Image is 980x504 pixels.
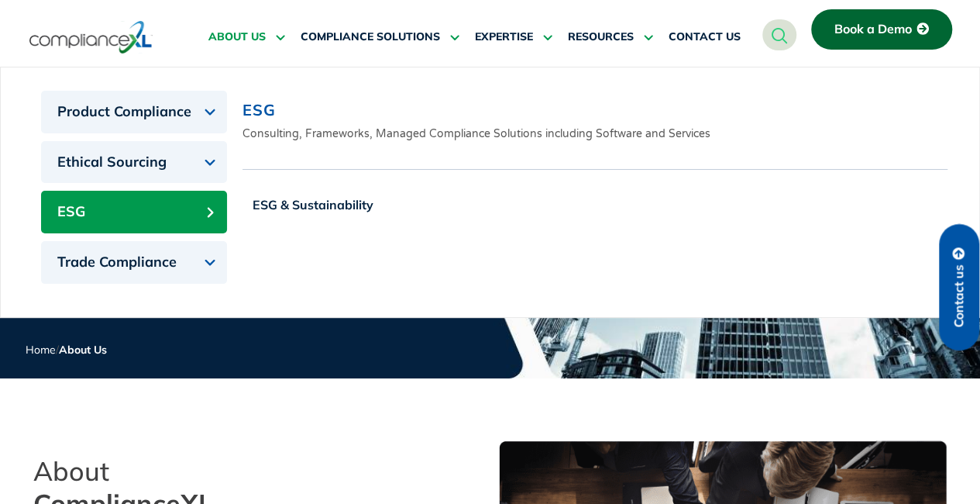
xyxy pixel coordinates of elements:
[669,19,741,56] a: CONTACT US
[41,91,955,309] div: Tabs. Open items with Enter or Space, close with Escape and navigate using the Arrow keys.
[57,103,191,121] span: Product Compliance
[475,19,552,56] a: EXPERTISE
[568,30,634,44] span: RESOURCES
[939,224,979,350] a: Contact us
[242,185,383,224] a: ESG & Sustainability
[669,30,741,44] span: CONTACT US
[29,19,153,55] img: logo-one.svg
[762,19,796,50] a: navsearch-button
[952,264,966,327] span: Contact us
[242,98,947,122] h2: ESG
[26,343,107,357] span: /
[208,30,266,44] span: ABOUT US
[26,343,56,357] a: Home
[568,19,653,56] a: RESOURCES
[301,19,459,56] a: COMPLIANCE SOLUTIONS
[301,30,440,44] span: COMPLIANCE SOLUTIONS
[57,254,177,271] span: Trade Compliance
[242,126,947,142] p: Consulting, Frameworks, Managed Compliance Solutions including Software and Services
[59,343,107,357] span: About Us
[811,9,952,50] a: Book a Demo
[834,22,912,36] span: Book a Demo
[475,30,533,44] span: EXPERTISE
[208,19,285,56] a: ABOUT US
[57,203,85,221] span: ESG
[57,154,167,171] span: Ethical Sourcing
